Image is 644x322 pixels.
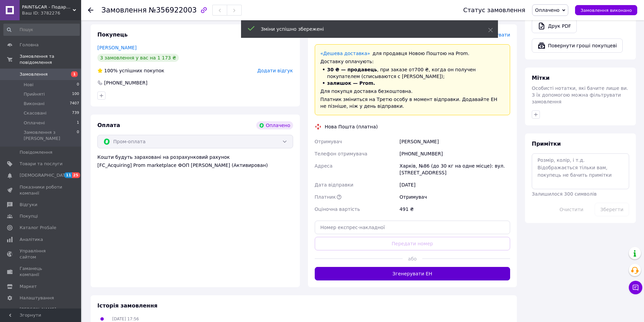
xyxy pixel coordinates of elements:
[398,148,511,160] div: [PHONE_NUMBER]
[315,139,342,144] span: Отримувач
[315,206,360,212] span: Оціночна вартість
[20,225,56,231] span: Каталог ProSale
[327,80,375,86] span: залишок — Prom.
[88,7,93,14] div: Повернутися назад
[20,237,43,243] span: Аналітика
[20,172,70,178] span: [DEMOGRAPHIC_DATA]
[398,191,511,203] div: Отримувач
[320,96,505,109] div: Платник зміниться на Третю особу в момент відправки. Додавайте ЕН не пізніше, ніж у день відправки.
[22,10,81,16] div: Ваш ID: 3782276
[22,4,73,10] span: PAINT&CAR - Подаруйте своїй машині крила
[327,67,377,72] span: 30 ₴ — продавець
[320,88,505,95] div: Для покупця доставка безкоштовна.
[97,162,293,169] div: [FC_Acquiring] Prom marketplace ФОП [PERSON_NAME] (Активирован)
[97,54,179,62] div: 3 замовлення у вас на 1 173 ₴
[315,163,333,169] span: Адреса
[64,172,72,178] span: 11
[77,82,79,88] span: 0
[323,123,380,130] div: Нова Пошта (платна)
[580,8,632,13] span: Замовлення виконано
[104,68,118,73] span: 100%
[97,154,293,169] div: Кошти будуть зараховані на розрахунковий рахунок
[532,39,623,53] button: Повернути гроші покупцеві
[20,71,48,77] span: Замовлення
[112,317,139,321] span: [DATE] 17:56
[20,53,81,66] span: Замовлення та повідомлення
[24,101,45,107] span: Виконані
[3,24,80,36] input: Пошук
[24,120,45,126] span: Оплачені
[97,67,164,74] div: успішних покупок
[24,91,45,97] span: Прийняті
[149,6,197,14] span: №356922003
[315,151,367,156] span: Телефон отримувача
[398,160,511,179] div: Харків, №86 (до 30 кг на одне місце): вул. [STREET_ADDRESS]
[532,191,597,197] span: Залишилося 300 символів
[256,121,293,129] div: Оплачено
[71,71,78,77] span: 1
[532,85,628,104] span: Особисті нотатки, які бачите лише ви. З їх допомогою можна фільтрувати замовлення
[101,6,147,14] span: Замовлення
[532,19,577,33] a: Друк PDF
[20,213,38,219] span: Покупці
[257,68,293,73] span: Додати відгук
[24,129,77,142] span: Замовлення з [PERSON_NAME]
[20,266,63,278] span: Гаманець компанії
[398,135,511,148] div: [PERSON_NAME]
[24,82,33,88] span: Нові
[315,194,336,200] span: Платник
[20,149,52,155] span: Повідомлення
[320,66,505,80] li: , при заказе от 700 ₴ , когда он получен покупателем (списываются с [PERSON_NAME]);
[398,179,511,191] div: [DATE]
[77,120,79,126] span: 1
[20,283,37,290] span: Маркет
[97,45,137,50] a: [PERSON_NAME]
[20,42,39,48] span: Головна
[77,129,79,142] span: 0
[97,31,128,38] span: Покупець
[72,172,80,178] span: 25
[629,281,642,294] button: Чат з покупцем
[20,161,63,167] span: Товари та послуги
[532,141,561,147] span: Примітки
[24,110,47,116] span: Скасовані
[320,58,505,65] div: Доставку оплачують:
[398,203,511,215] div: 491 ₴
[575,5,637,15] button: Замовлення виконано
[403,255,422,262] span: або
[103,79,148,86] div: [PHONE_NUMBER]
[315,182,354,188] span: Дата відправки
[535,7,559,13] span: Оплачено
[532,75,550,81] span: Мітки
[20,184,63,196] span: Показники роботи компанії
[261,26,471,32] div: Зміни успішно збережені
[315,267,510,280] button: Згенерувати ЕН
[20,202,37,208] span: Відгуки
[320,50,505,57] div: для продавця Новою Поштою на Prom.
[315,221,510,234] input: Номер експрес-накладної
[97,302,158,309] span: Історія замовлення
[70,101,79,107] span: 7407
[20,248,63,260] span: Управління сайтом
[20,295,54,301] span: Налаштування
[463,7,525,14] div: Статус замовлення
[72,91,79,97] span: 100
[97,122,120,128] span: Оплата
[320,51,370,56] a: «Дешева доставка»
[72,110,79,116] span: 739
